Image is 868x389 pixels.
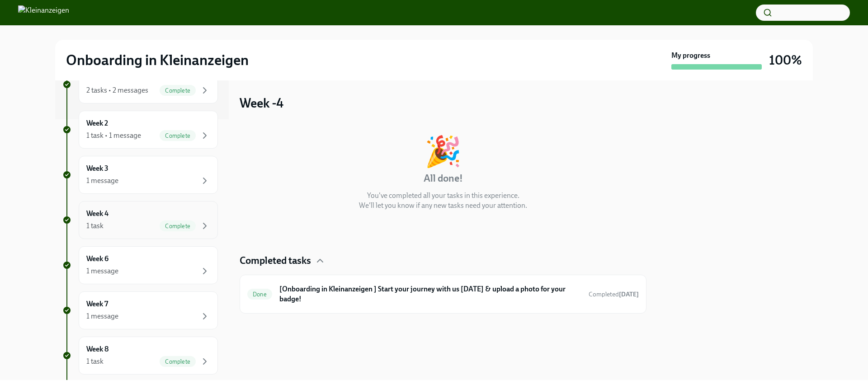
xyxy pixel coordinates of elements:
[769,52,802,68] h3: 100%
[671,51,710,61] strong: My progress
[86,164,108,173] h6: Week 3
[160,87,196,94] span: Complete
[62,66,218,103] a: Week 12 tasks • 2 messagesComplete
[589,290,639,299] span: March 20th, 2025 03:53
[66,51,249,69] h2: Onboarding in Kleinanzeigen
[424,172,463,185] h4: All done!
[359,201,527,211] p: We'll let you know if any new tasks need your attention.
[589,291,639,298] span: Completed
[62,246,218,284] a: Week 61 message
[86,299,108,309] h6: Week 7
[367,191,519,201] p: You've completed all your tasks in this experience.
[160,223,196,230] span: Complete
[86,344,108,354] h6: Week 8
[160,132,196,139] span: Complete
[279,284,581,304] h6: [Onboarding in Kleinanzeigen ] Start your journey with us [DATE] & upload a photo for your badge!
[62,111,218,149] a: Week 21 task • 1 messageComplete
[247,282,639,306] a: Done[Onboarding in Kleinanzeigen ] Start your journey with us [DATE] & upload a photo for your ba...
[619,291,639,298] strong: [DATE]
[62,291,218,329] a: Week 71 message
[86,356,104,366] div: 1 task
[86,311,118,321] div: 1 message
[62,337,218,375] a: Week 81 taskComplete
[247,291,272,298] span: Done
[425,136,462,166] div: 🎉
[86,254,108,264] h6: Week 6
[62,201,218,239] a: Week 41 taskComplete
[86,209,108,219] h6: Week 4
[86,118,108,128] h6: Week 2
[160,358,196,365] span: Complete
[18,5,69,20] img: Kleinanzeigen
[240,95,283,111] h3: Week -4
[86,85,148,95] div: 2 tasks • 2 messages
[62,156,218,194] a: Week 31 message
[86,176,118,186] div: 1 message
[240,254,646,267] div: Completed tasks
[86,266,118,276] div: 1 message
[86,131,141,141] div: 1 task • 1 message
[86,221,104,231] div: 1 task
[240,254,311,267] h4: Completed tasks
